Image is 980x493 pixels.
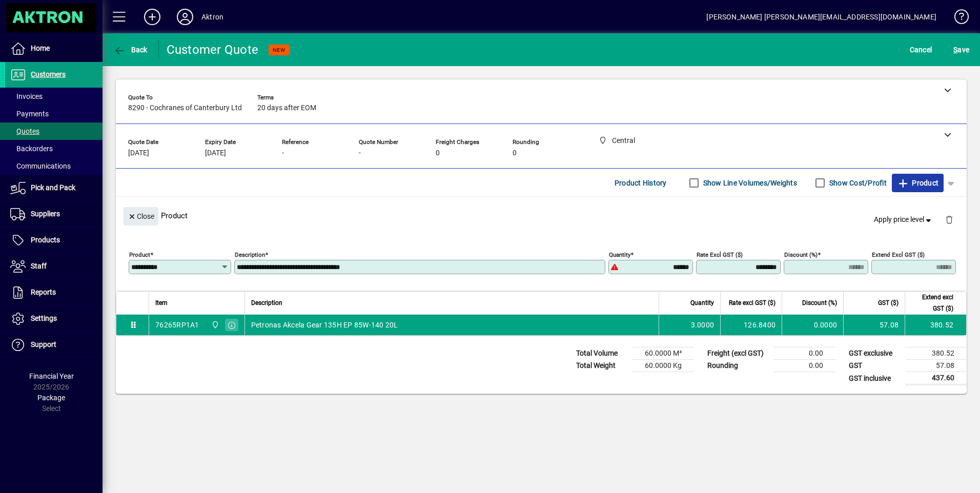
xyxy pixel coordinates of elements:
[706,9,936,25] div: [PERSON_NAME] [PERSON_NAME][EMAIL_ADDRESS][DOMAIN_NAME]
[31,236,60,244] span: Products
[632,347,694,360] td: 60.0000 M³
[905,372,967,385] td: 437.60
[113,46,148,54] span: Back
[615,175,667,191] span: Product History
[953,46,957,54] span: S
[31,340,56,348] span: Support
[124,207,158,225] button: Close
[702,347,774,360] td: Freight (excl GST)
[910,42,932,58] span: Cancel
[111,40,150,59] button: Back
[872,251,925,258] mat-label: Extend excl GST ($)
[103,40,159,59] app-page-header-button: Back
[874,214,933,225] span: Apply price level
[844,360,905,372] td: GST
[31,70,66,78] span: Customers
[947,2,967,35] a: Knowledge Base
[907,40,935,59] button: Cancel
[897,175,938,191] span: Product
[632,360,694,372] td: 60.0000 Kg
[37,394,65,402] span: Package
[116,197,967,234] div: Product
[5,157,103,175] a: Communications
[802,297,837,309] span: Discount (%)
[31,44,50,52] span: Home
[844,372,905,385] td: GST inclusive
[31,210,60,218] span: Suppliers
[273,47,285,53] span: NEW
[727,320,775,330] div: 126.8400
[31,183,75,192] span: Pick and Pack
[128,208,154,225] span: Close
[5,332,103,358] a: Support
[702,360,774,372] td: Rounding
[911,292,953,314] span: Extend excl GST ($)
[571,360,632,372] td: Total Weight
[128,104,242,112] span: 8290 - Cochranes of Canterbury Ltd
[5,140,103,157] a: Backorders
[571,347,632,360] td: Total Volume
[121,211,161,220] app-page-header-button: Close
[610,174,671,192] button: Product History
[774,360,835,372] td: 0.00
[31,262,47,270] span: Staff
[31,314,57,322] span: Settings
[5,201,103,227] a: Suppliers
[436,149,440,157] span: 0
[697,251,743,258] mat-label: Rate excl GST ($)
[690,297,714,309] span: Quantity
[5,280,103,305] a: Reports
[257,104,316,112] span: 20 days after EOM
[136,8,169,26] button: Add
[10,145,53,153] span: Backorders
[169,8,201,26] button: Profile
[905,315,966,335] td: 380.52
[10,110,49,118] span: Payments
[235,251,265,258] mat-label: Description
[10,92,43,100] span: Invoices
[5,228,103,253] a: Products
[128,149,149,157] span: [DATE]
[774,347,835,360] td: 0.00
[937,207,962,232] button: Delete
[782,315,843,335] td: 0.0000
[513,149,517,157] span: 0
[905,347,967,360] td: 380.52
[10,127,39,135] span: Quotes
[31,288,56,296] span: Reports
[953,42,969,58] span: ave
[5,88,103,105] a: Invoices
[951,40,972,59] button: Save
[359,149,361,157] span: -
[201,9,223,25] div: Aktron
[5,306,103,332] a: Settings
[29,372,74,380] span: Financial Year
[844,347,905,360] td: GST exclusive
[784,251,818,258] mat-label: Discount (%)
[892,174,944,192] button: Product
[155,297,168,309] span: Item
[251,320,398,330] span: Petronas Akcela Gear 135H EP 85W-140 20L
[209,319,220,331] span: Central
[609,251,630,258] mat-label: Quantity
[937,215,962,224] app-page-header-button: Delete
[691,320,714,330] span: 3.0000
[155,320,199,330] div: 76265RP1A1
[10,162,71,170] span: Communications
[205,149,226,157] span: [DATE]
[167,42,259,58] div: Customer Quote
[5,105,103,122] a: Payments
[701,178,797,188] label: Show Line Volumes/Weights
[905,360,967,372] td: 57.08
[870,211,937,229] button: Apply price level
[5,36,103,61] a: Home
[878,297,899,309] span: GST ($)
[729,297,775,309] span: Rate excl GST ($)
[5,122,103,140] a: Quotes
[251,297,282,309] span: Description
[5,175,103,201] a: Pick and Pack
[129,251,150,258] mat-label: Product
[282,149,284,157] span: -
[843,315,905,335] td: 57.08
[827,178,887,188] label: Show Cost/Profit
